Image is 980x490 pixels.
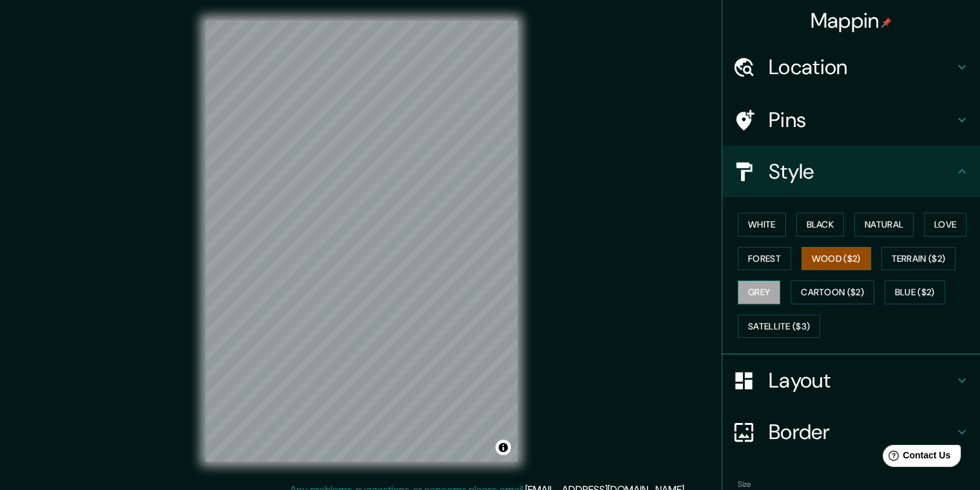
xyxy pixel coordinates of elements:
[885,280,945,304] button: Blue ($2)
[722,355,980,406] div: Layout
[811,8,892,34] h4: Mappin
[722,406,980,458] div: Border
[769,159,954,184] h4: Style
[769,367,954,393] h4: Layout
[802,247,871,271] button: Wood ($2)
[796,213,845,237] button: Black
[738,479,751,490] label: Size
[769,419,954,445] h4: Border
[791,280,874,304] button: Cartoon ($2)
[722,41,980,93] div: Location
[722,146,980,197] div: Style
[769,54,954,80] h4: Location
[738,247,791,271] button: Forest
[865,440,966,476] iframe: Help widget launcher
[738,213,786,237] button: White
[881,17,892,28] img: pin-icon.png
[722,94,980,146] div: Pins
[206,21,517,462] canvas: Map
[738,315,820,338] button: Satellite ($3)
[881,247,956,271] button: Terrain ($2)
[495,440,511,455] button: Toggle attribution
[924,213,966,237] button: Love
[854,213,914,237] button: Natural
[769,107,954,133] h4: Pins
[738,280,780,304] button: Grey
